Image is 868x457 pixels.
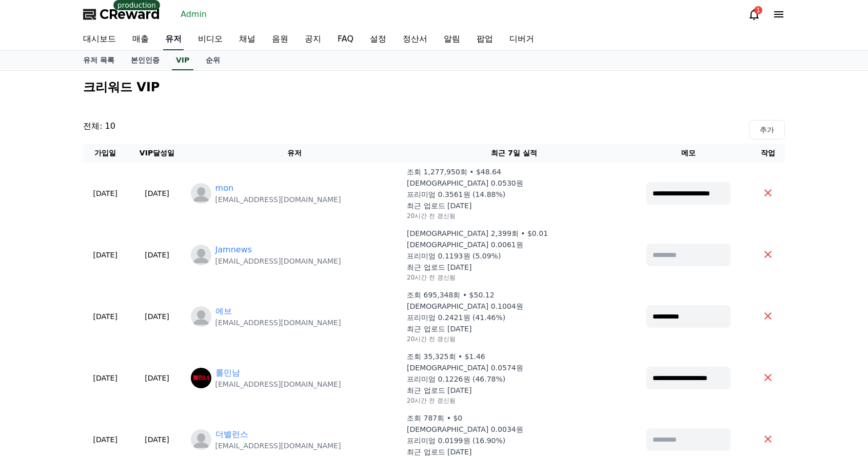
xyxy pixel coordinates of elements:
th: 유저 [187,144,403,163]
a: 정산서 [394,29,436,50]
img: profile_blank.webp [191,183,211,204]
td: [DATE] [83,347,127,409]
p: [EMAIL_ADDRESS][DOMAIN_NAME] [215,256,341,266]
p: 최근 업로드 [DATE] [407,201,471,211]
h2: 크리워드 VIP [83,79,785,95]
a: Messages [68,325,132,351]
th: 가입일 [83,144,127,163]
td: [DATE] [127,286,186,347]
p: 20시간 전 갱신됨 [407,273,456,282]
th: 메모 [625,144,752,163]
a: 대시보드 [75,29,124,50]
p: 전체: 10 [83,120,115,140]
p: [DEMOGRAPHIC_DATA] 0.0061원 [407,240,523,250]
p: 최근 업로드 [DATE] [407,385,471,395]
a: VIP [172,51,193,70]
td: [DATE] [127,347,186,409]
img: https://lh3.googleusercontent.com/a/ACg8ocIRkcOePDkb8G556KPr_g5gDUzm96TACHS6QOMRMdmg6EqxY2Y=s96-c [191,368,211,388]
a: 비디오 [190,29,231,50]
th: 최근 7일 실적 [403,144,625,163]
p: [DEMOGRAPHIC_DATA] 0.0530원 [407,178,523,188]
span: CReward [100,6,160,23]
p: [EMAIL_ADDRESS][DOMAIN_NAME] [215,379,341,389]
p: [DEMOGRAPHIC_DATA] 0.1004원 [407,301,523,311]
img: https://cdn.creward.net/profile/user/profile_blank.webp [191,429,211,450]
p: 프리미엄 0.0199원 (16.90%) [407,435,505,446]
p: 조회 35,325회 • $1.46 [407,351,485,362]
a: 에브 [215,305,232,317]
p: 최근 업로드 [DATE] [407,447,471,457]
p: 조회 695,348회 • $50.12 [407,290,495,300]
p: 프리미엄 0.2421원 (41.46%) [407,312,505,323]
span: Settings [152,341,177,349]
p: [DEMOGRAPHIC_DATA] 0.0034원 [407,424,523,434]
a: mon [215,182,234,194]
span: Messages [85,341,115,349]
p: 조회 787회 • $0 [407,413,462,423]
a: 1 [748,8,760,21]
td: [DATE] [83,286,127,347]
a: 디버거 [501,29,542,50]
a: FAQ [329,29,362,50]
td: [DATE] [127,224,186,286]
a: 더밸런스 [215,428,248,441]
span: Home [26,341,44,349]
p: 프리미엄 0.3561원 (14.88%) [407,189,505,200]
p: [DEMOGRAPHIC_DATA] 2,399회 • $0.01 [407,228,548,239]
a: Jamnews [215,244,252,256]
div: 1 [754,6,762,14]
th: VIP달성일 [127,144,186,163]
td: [DATE] [83,163,127,224]
a: 순위 [198,51,228,70]
a: Settings [132,325,197,351]
p: 20시간 전 갱신됨 [407,396,456,405]
p: [DEMOGRAPHIC_DATA] 0.0574원 [407,363,523,373]
a: 알림 [436,29,468,50]
a: Home [3,325,68,351]
a: 유저 [163,29,184,50]
a: 설정 [362,29,394,50]
p: [EMAIL_ADDRESS][DOMAIN_NAME] [215,441,341,451]
button: 추가 [749,120,785,140]
p: 조회 1,277,950회 • $48.64 [407,167,501,177]
a: CReward [83,6,160,23]
a: 팝업 [468,29,501,50]
td: [DATE] [83,224,127,286]
img: https://cdn.creward.net/profile/user/profile_blank.webp [191,306,211,327]
p: 프리미엄 0.1226원 (46.78%) [407,374,505,384]
p: 최근 업로드 [DATE] [407,324,471,334]
p: [EMAIL_ADDRESS][DOMAIN_NAME] [215,317,341,328]
img: profile_blank.webp [191,245,211,265]
p: 프리미엄 0.1193원 (5.09%) [407,251,501,261]
p: 20시간 전 갱신됨 [407,335,456,343]
a: 채널 [231,29,264,50]
th: 작업 [751,144,785,163]
a: 유저 목록 [75,51,123,70]
td: [DATE] [127,163,186,224]
a: 매출 [124,29,157,50]
a: 롤민남 [215,367,240,379]
a: 본인인증 [123,51,168,70]
a: 공지 [297,29,329,50]
p: [EMAIL_ADDRESS][DOMAIN_NAME] [215,194,341,205]
p: 20시간 전 갱신됨 [407,212,456,220]
a: 음원 [264,29,297,50]
p: 최근 업로드 [DATE] [407,262,471,272]
a: Admin [176,6,211,23]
